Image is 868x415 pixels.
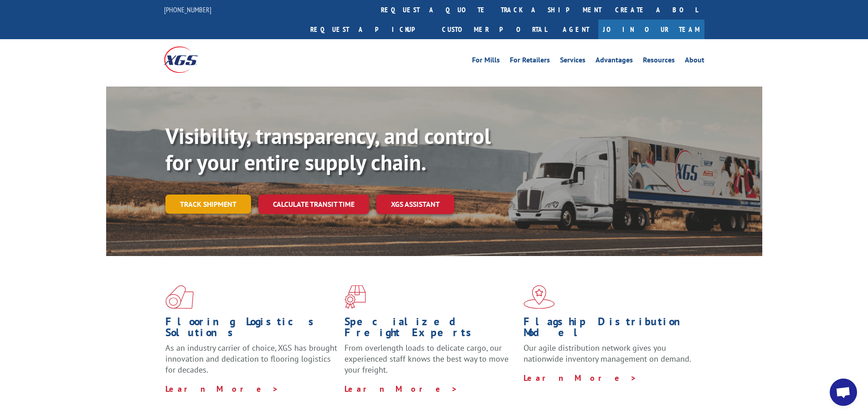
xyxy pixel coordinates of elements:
[524,373,637,383] a: Learn More >
[596,56,633,67] a: Advantages
[435,20,554,39] a: Customer Portal
[524,343,691,364] span: Our agile distribution network gives you nationwide inventory management on demand.
[510,56,550,67] a: For Retailers
[164,5,211,14] a: [PHONE_NUMBER]
[165,122,491,176] b: Visibility, transparency, and control for your entire supply chain.
[344,316,517,343] h1: Specialized Freight Experts
[554,20,598,39] a: Agent
[165,285,194,309] img: xgs-icon-total-supply-chain-intelligence-red
[598,20,704,39] a: Join Our Team
[165,316,338,343] h1: Flooring Logistics Solutions
[344,343,517,383] p: From overlength loads to delicate cargo, our experienced staff knows the best way to move your fr...
[258,195,369,214] a: Calculate transit time
[472,56,500,67] a: For Mills
[830,379,857,406] div: Open chat
[560,56,586,67] a: Services
[685,56,704,67] a: About
[165,343,337,375] span: As an industry carrier of choice, XGS has brought innovation and dedication to flooring logistics...
[524,285,555,309] img: xgs-icon-flagship-distribution-model-red
[524,316,696,343] h1: Flagship Distribution Model
[376,195,454,214] a: XGS ASSISTANT
[344,285,366,309] img: xgs-icon-focused-on-flooring-red
[344,384,458,394] a: Learn More >
[303,20,435,39] a: Request a pickup
[165,195,251,214] a: Track shipment
[643,56,675,67] a: Resources
[165,384,279,394] a: Learn More >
